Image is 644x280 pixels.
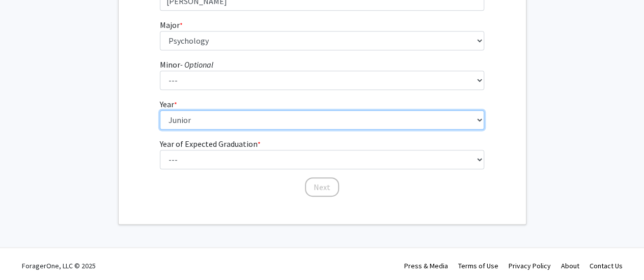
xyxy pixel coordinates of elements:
label: Minor [160,58,213,71]
label: Major [160,19,183,31]
a: Privacy Policy [509,261,551,270]
a: Contact Us [590,261,623,270]
i: - Optional [180,59,213,70]
a: Terms of Use [458,261,498,270]
button: Next [305,177,339,197]
iframe: Chat [8,234,43,272]
a: Press & Media [404,261,448,270]
a: About [561,261,579,270]
label: Year [160,98,177,110]
label: Year of Expected Graduation [160,138,261,150]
